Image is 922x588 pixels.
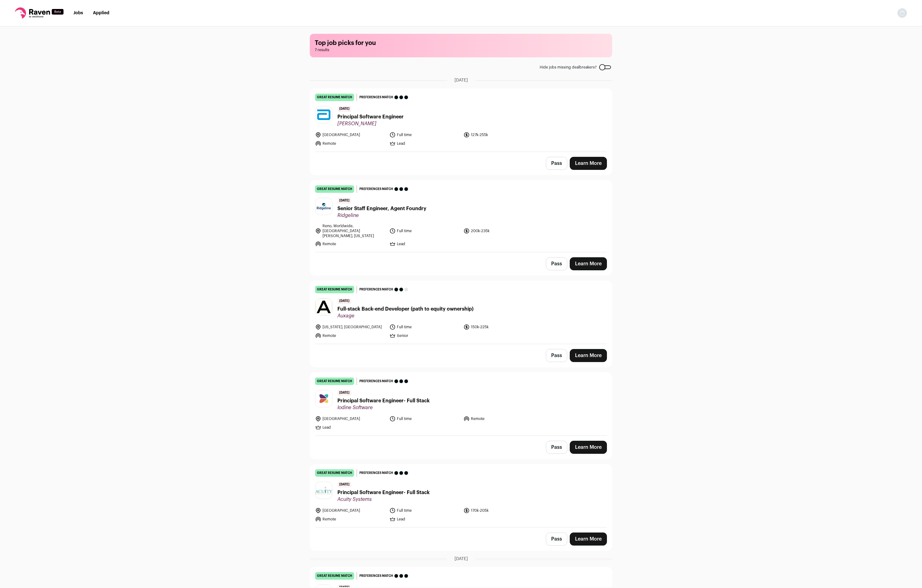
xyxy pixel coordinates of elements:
button: Pass [546,157,567,170]
div: great resume match [315,185,354,193]
a: great resume match Preferences match [DATE] Principal Software Engineer [PERSON_NAME] [GEOGRAPHIC... [310,89,612,152]
span: [DATE] [337,106,351,112]
img: 06f74411b9e701be305224a946912b67eddabdd55eef549405e6f2c311a6b78a.jpg [315,106,332,123]
li: Full time [389,507,460,514]
li: [GEOGRAPHIC_DATA] [315,416,386,422]
li: 150k-225k [463,324,534,330]
span: Preferences match [359,286,393,293]
li: [GEOGRAPHIC_DATA] [315,132,386,138]
a: great resume match Preferences match [DATE] Principal Software Engineer- Full Stack Acuity System... [310,464,612,527]
li: Full time [389,132,460,138]
a: Learn More [570,349,607,362]
li: Lead [389,241,460,247]
img: 91560616f476564c1624d227df2110bc9584f25981ec65c8ac680d929d6d7d9f.jpg [315,390,332,407]
span: Senior Staff Engineer, Agent Foundry [337,205,426,212]
li: Remote [315,241,386,247]
div: great resume match [315,572,354,580]
li: [US_STATE], [GEOGRAPHIC_DATA] [315,324,386,330]
a: Learn More [570,157,607,170]
span: Preferences match [359,186,393,192]
span: Principal Software Engineer [337,113,404,121]
li: Lead [389,516,460,522]
a: great resume match Preferences match [DATE] Full-stack Back-end Developer (path to equity ownersh... [310,281,612,344]
a: Learn More [570,257,607,270]
span: [DATE] [337,198,351,204]
button: Pass [546,349,567,362]
button: Pass [546,441,567,454]
span: Hide jobs missing dealbreakers? [540,65,597,70]
img: 10629475-a156ee9494974bd5792a8677d8a35096-medium_jpg.jpg [315,298,332,315]
a: great resume match Preferences match [DATE] Senior Staff Engineer, Agent Foundry Ridgeline Reno, ... [310,180,612,252]
span: Preferences match [359,470,393,476]
li: 127k-255k [463,132,534,138]
li: Reno, Worldwide, [GEOGRAPHIC_DATA][PERSON_NAME], [US_STATE] [315,223,386,238]
span: [DATE] [337,482,351,488]
span: [DATE] [454,556,468,562]
img: nopic.png [897,8,907,18]
li: [GEOGRAPHIC_DATA] [315,507,386,514]
img: 29ba94f9fdb26505ee885584e3cec00372d61cfbb28e4bb32e88c194aa7d97ae.jpg [315,201,332,211]
span: Full-stack Back-end Developer (path to equity ownership) [337,305,473,313]
span: Acuity Systems [337,496,430,502]
a: Learn More [570,533,607,546]
li: Lead [389,140,460,147]
li: 200k-235k [463,223,534,238]
span: Preferences match [359,378,393,384]
span: Auxage [337,313,473,319]
h1: Top job picks for you [315,39,607,47]
li: Senior [389,333,460,339]
span: Preferences match [359,94,393,100]
li: Remote [463,416,534,422]
span: Preferences match [359,573,393,579]
span: [DATE] [337,298,351,304]
span: Principal Software Engineer- Full Stack [337,397,430,405]
a: Learn More [570,441,607,454]
li: Remote [315,333,386,339]
div: great resume match [315,286,354,293]
span: [PERSON_NAME] [337,121,404,127]
a: Jobs [73,11,83,15]
img: aa636fcfb51c67ebafca3fa93628c42c8d5eb714af63a0a3106674167486d6fd.jpg [315,486,332,494]
div: great resume match [315,378,354,385]
div: great resume match [315,469,354,477]
li: Remote [315,140,386,147]
span: 7 results [315,47,607,52]
button: Pass [546,257,567,270]
li: Full time [389,223,460,238]
button: Open dropdown [897,8,907,18]
div: great resume match [315,94,354,101]
button: Pass [546,533,567,546]
li: Full time [389,416,460,422]
li: Remote [315,516,386,522]
li: Full time [389,324,460,330]
span: Ridgeline [337,212,426,219]
span: [DATE] [454,77,468,83]
span: Principal Software Engineer- Full Stack [337,489,430,496]
a: Applied [93,11,109,15]
span: Iodine Software [337,405,430,411]
li: Lead [315,424,386,431]
span: [DATE] [337,390,351,396]
li: 170k-205k [463,507,534,514]
a: great resume match Preferences match [DATE] Principal Software Engineer- Full Stack Iodine Softwa... [310,373,612,435]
